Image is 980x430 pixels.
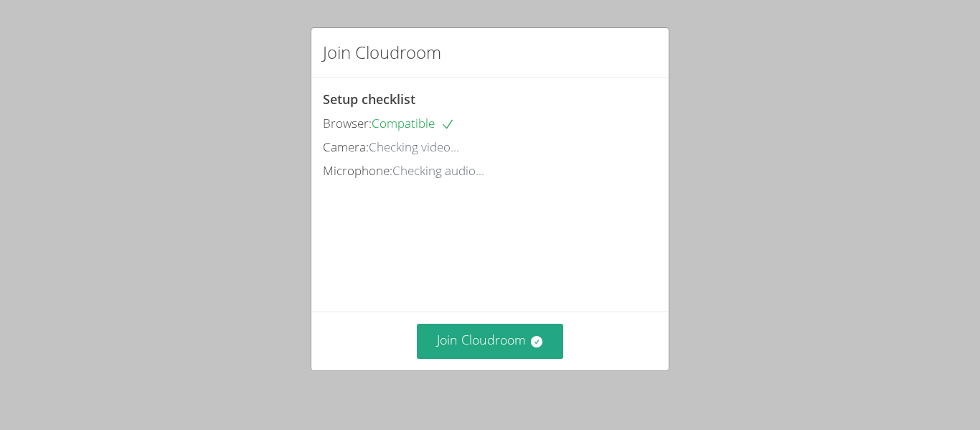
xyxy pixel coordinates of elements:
[417,324,564,359] button: Join Cloudroom
[372,115,455,131] span: Compatible
[323,139,369,155] span: Camera:
[369,139,459,155] span: Checking video...
[323,162,392,179] span: Microphone:
[323,115,372,131] span: Browser:
[323,90,415,108] span: Setup checklist
[323,39,441,65] h2: Join Cloudroom
[392,162,484,179] span: Checking audio...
